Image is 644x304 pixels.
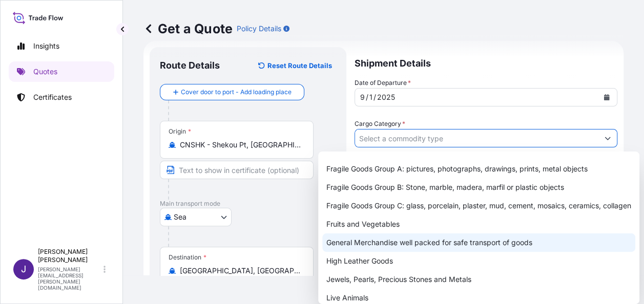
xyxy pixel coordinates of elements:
div: / [373,91,376,103]
div: year, [376,91,396,103]
span: Cover door to port - Add loading place [181,87,292,97]
p: Policy Details [237,24,281,34]
input: Text to appear on certificate [160,161,314,179]
div: Fragile Goods Group C: glass, porcelain, plaster, mud, cement, mosaics, ceramics, collagen [322,197,635,215]
p: [PERSON_NAME][EMAIL_ADDRESS][PERSON_NAME][DOMAIN_NAME] [38,266,101,291]
div: Jewels, Pearls, Precious Stones and Metals [322,270,635,289]
input: Destination [180,266,301,276]
p: Get a Quote [143,20,233,37]
div: Fruits and Vegetables [322,215,635,233]
p: Main transport mode [160,200,336,208]
p: Quotes [33,67,57,77]
button: Select transport [160,208,232,226]
button: Calendar [598,89,615,105]
p: Certificates [33,92,72,102]
p: Reset Route Details [267,60,332,71]
input: Origin [180,140,301,150]
div: Origin [169,127,191,136]
button: Show suggestions [598,129,617,147]
span: Sea [174,212,186,222]
div: month, [359,91,366,103]
p: Shipment Details [355,47,617,78]
input: Select a commodity type [355,129,598,147]
div: Fragile Goods Group B: Stone, marble, madera, marfil or plastic objects [322,178,635,197]
span: Date of Departure [355,78,411,88]
div: General Merchandise well packed for safe transport of goods [322,233,635,252]
span: J [21,264,26,274]
div: High Leather Goods [322,252,635,270]
label: Cargo Category [355,119,405,129]
div: day, [368,91,373,103]
p: [PERSON_NAME] [PERSON_NAME] [38,248,101,264]
div: Destination [169,253,206,262]
p: Route Details [160,59,220,72]
p: Insights [33,41,59,51]
div: Fragile Goods Group A: pictures, photographs, drawings, prints, metal objects [322,160,635,178]
div: / [366,91,368,103]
